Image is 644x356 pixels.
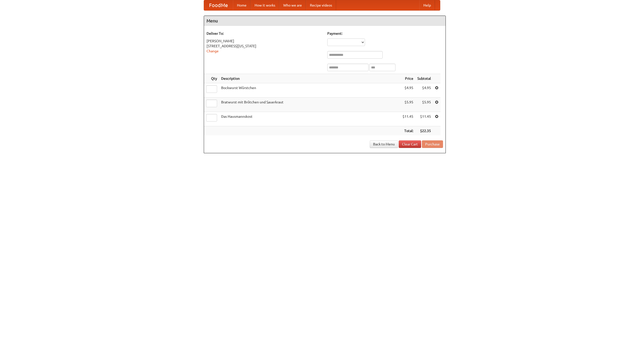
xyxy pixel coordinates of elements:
[219,112,400,126] td: Das Hausmannskost
[400,112,415,126] td: $11.45
[306,0,336,10] a: Recipe videos
[219,83,400,98] td: Bockwurst Würstchen
[399,140,421,148] a: Clear Cart
[415,112,433,126] td: $11.45
[327,31,443,36] h5: Payment:
[422,140,443,148] button: Purchase
[415,126,433,136] th: $22.35
[207,31,322,36] h5: Deliver To:
[207,38,322,44] div: [PERSON_NAME]
[204,16,446,26] h4: Menu
[415,83,433,98] td: $4.95
[419,0,435,10] a: Help
[204,74,219,83] th: Qty
[219,74,400,83] th: Description
[415,98,433,112] td: $5.95
[233,0,251,10] a: Home
[415,74,433,83] th: Subtotal
[279,0,306,10] a: Who we are
[400,83,415,98] td: $4.95
[251,0,279,10] a: How it works
[219,98,400,112] td: Bratwurst mit Brötchen und Sauerkraut
[400,126,415,136] th: Total:
[207,44,322,49] div: [STREET_ADDRESS][US_STATE]
[400,74,415,83] th: Price
[204,0,233,10] a: FoodMe
[400,98,415,112] td: $5.95
[207,49,219,53] a: Change
[370,140,398,148] a: Back to Menu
